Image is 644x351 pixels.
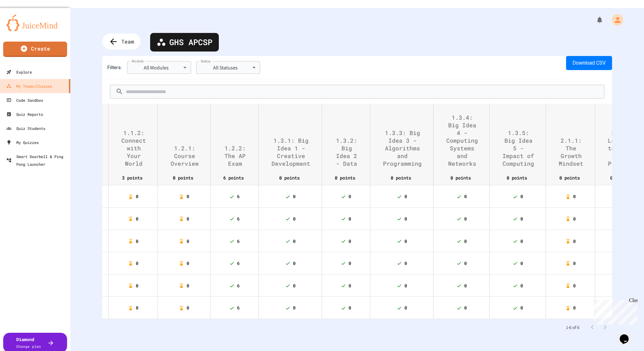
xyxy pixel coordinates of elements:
span: 0 [349,283,351,289]
span: 0 points [279,174,311,182]
span: 0 [293,194,295,200]
span: 0 [520,194,523,200]
span: 0 [464,238,467,244]
span: 0 [520,260,523,266]
span: 0 [520,283,523,289]
span: 0 points [173,174,205,182]
span: 0 [573,260,576,266]
div: Code Sandbox [6,96,43,104]
button: Download CSV [566,56,612,70]
label: Module [132,58,144,64]
div: Quiz Reports [6,110,43,118]
span: 6 [237,283,240,289]
span: 0 [187,260,189,266]
span: Team [121,38,134,45]
span: 0 [136,216,138,222]
span: 0 [349,194,351,200]
span: 1.3.3: Big Idea 3 - Algorithms and Programming [383,129,430,167]
span: 1.2.2: The AP Exam [223,144,255,167]
span: 0 [404,194,407,200]
iframe: chat widget [591,298,638,325]
span: 0 points [335,174,367,182]
span: 1.3.1: Big Idea 1 - Creative Development [272,137,318,167]
span: 0 [520,238,523,244]
span: 0 [349,216,351,222]
div: All Modules [127,61,191,74]
span: 0 [464,216,467,222]
span: 0 [187,305,189,311]
span: 0 [573,194,576,200]
span: 0 points [507,174,539,182]
span: 0 [136,194,138,200]
div: Filters: [107,64,122,71]
span: 0 [349,260,351,266]
span: 6 [237,238,240,244]
span: 0 [464,305,467,311]
span: 0 points [610,174,642,182]
span: 0 points [450,174,482,182]
span: 3 points [122,174,154,182]
div: Diamond [16,336,41,349]
span: 6 [237,194,240,200]
div: My Notifications [584,14,605,25]
span: 0 [349,238,351,244]
div: Chat with us now!Close [3,3,44,41]
span: 0 [187,194,189,200]
span: 0 [573,283,576,289]
span: 0 [293,238,295,244]
span: 0 [136,305,138,311]
span: 6 points [223,174,255,182]
div: Explore [6,68,32,76]
span: 0 [573,238,576,244]
span: 0 [136,260,138,266]
span: 0 [464,194,467,200]
span: 0 [404,216,407,222]
span: 0 [293,260,295,266]
span: 0 [520,216,523,222]
span: 0 [136,283,138,289]
iframe: chat widget [617,325,638,345]
span: 0 [520,305,523,311]
span: 0 [464,283,467,289]
span: 6 [237,260,240,266]
p: 1-6 of 6 [566,324,579,331]
div: My Account [605,12,625,27]
span: 1.3.2: Big Idea 2 - Data [335,137,367,167]
div: My Quizzes [6,139,39,146]
span: 0 [464,260,467,266]
span: 0 [404,305,407,311]
span: 0 [293,305,295,311]
span: 0 [404,260,407,266]
span: 0 [349,305,351,311]
span: 0 [404,283,407,289]
span: 2.1.1: The Growth Mindset [559,137,592,167]
span: 1.3.4: Big Idea 4 - Computing Systems and Networks [446,114,486,167]
span: 1.3.5: Big Idea 5 - Impact of Computing [502,129,542,167]
span: 1.2.1: Course Overview [171,144,207,167]
span: 0 points [391,174,423,182]
span: GHS APCSP [169,36,212,48]
span: 0 [293,283,295,289]
img: logo-orange.svg [6,14,64,31]
span: 6 [237,216,240,222]
span: 6 [237,305,240,311]
div: My Teams/Classes [6,82,52,90]
span: 0 [136,238,138,244]
span: 0 [404,238,407,244]
a: Create [3,42,67,57]
span: 1.1.2: Connect with Your World [121,129,154,167]
span: 0 [187,283,189,289]
span: 0 [187,238,189,244]
span: 0 [573,305,576,311]
div: Quiz Students [6,124,45,132]
label: Status [201,58,211,64]
div: All Statuses [196,61,260,74]
span: 0 [573,216,576,222]
span: 0 [293,216,295,222]
div: Smart Doorbell & Ping Pong Launcher [6,153,68,168]
span: Change plan [16,344,41,349]
span: 0 points [559,174,591,182]
span: 0 [187,216,189,222]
